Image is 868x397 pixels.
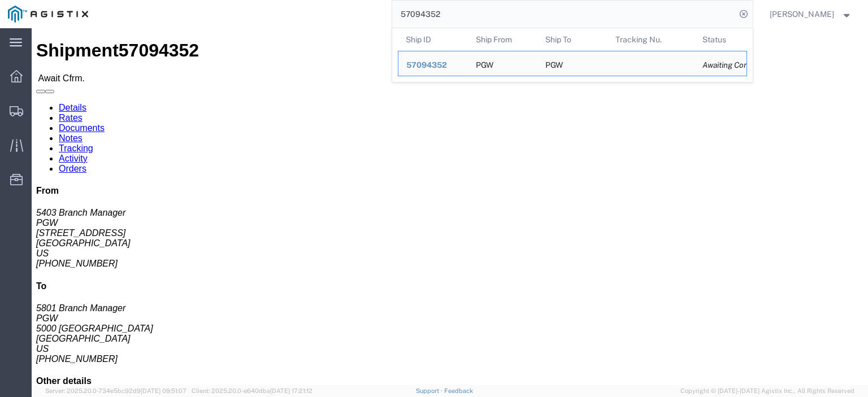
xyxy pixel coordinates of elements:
th: Ship From [467,28,537,51]
a: Support [416,387,444,394]
span: [DATE] 17:21:12 [270,387,313,394]
div: Awaiting Confirmation [702,59,739,71]
input: Search for shipment number, reference number [392,1,736,28]
div: PGW [475,51,493,76]
span: Server: 2025.20.0-734e5bc92d9 [45,387,186,394]
iframe: FS Legacy Container [32,28,868,385]
th: Tracking Nu. [607,28,695,51]
th: Ship ID [398,28,468,51]
img: logo [8,6,88,23]
table: Search Results [398,28,753,82]
button: [PERSON_NAME] [769,7,853,21]
span: Copyright © [DATE]-[DATE] Agistix Inc., All Rights Reserved [680,386,854,396]
span: 57094352 [406,60,447,69]
span: Jesse Jordan [770,8,834,20]
span: Client: 2025.20.0-e640dba [192,387,313,394]
div: PGW [545,51,563,76]
th: Status [695,28,747,51]
th: Ship To [537,28,607,51]
div: 57094352 [406,59,460,71]
span: [DATE] 09:51:07 [141,387,186,394]
a: Feedback [444,387,473,394]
